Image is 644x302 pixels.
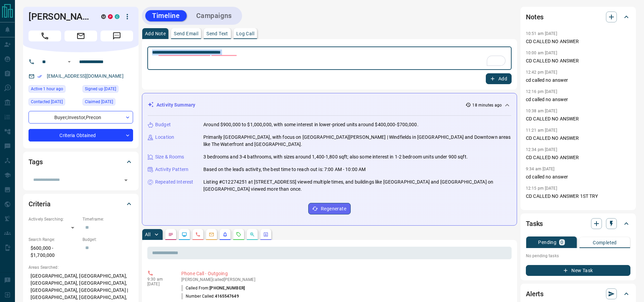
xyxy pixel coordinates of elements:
p: Actively Searching: [29,216,79,222]
span: Contacted [DATE] [31,98,63,105]
p: Pending [538,240,556,245]
svg: Notes [168,232,173,237]
svg: Requests [236,232,241,237]
p: 12:15 pm [DATE] [526,186,557,191]
p: 11:59 am [DATE] [526,205,557,210]
p: CD CALLED NO ANSWER [526,57,630,64]
div: mrloft.ca [101,14,106,19]
button: Open [121,175,131,185]
h2: Tasks [526,218,543,229]
p: Repeated Interest [155,178,193,186]
div: Tue Nov 23 2021 [82,98,133,108]
p: $600,000 - $1,700,000 [29,243,79,261]
p: cd called no answer [526,77,630,84]
div: Thu May 10 2018 [82,85,133,95]
span: 4165547649 [215,294,239,299]
p: 10:38 am [DATE] [526,109,557,113]
p: Size & Rooms [155,153,184,161]
p: 9:30 am [147,277,171,282]
div: property.ca [108,14,113,19]
div: Buyer , Investor , Precon [29,111,133,124]
a: [EMAIL_ADDRESS][DOMAIN_NAME] [47,73,124,79]
p: CD CALLED NO ANSWER [526,154,630,161]
p: Based on the lead's activity, the best time to reach out is: 7:00 AM - 10:00 AM [203,166,366,173]
button: Add [486,73,512,84]
p: 3 bedrooms and 3-4 bathrooms, with sizes around 1,400-1,800 sqft; also some interest in 1-2 bedro... [203,153,468,161]
svg: Emails [209,232,214,237]
svg: Email Verified [37,74,42,79]
p: Activity Pattern [155,166,188,173]
p: No pending tasks [526,251,630,261]
p: Send Text [206,31,228,36]
button: Open [65,58,73,66]
p: 12:16 pm [DATE] [526,89,557,94]
span: Message [100,31,133,41]
p: [PERSON_NAME] called [PERSON_NAME] [181,277,509,282]
svg: Listing Alerts [222,232,228,237]
button: New Task [526,265,630,276]
p: 10:00 am [DATE] [526,51,557,55]
span: Signed up [DATE] [85,86,116,92]
p: 11:21 am [DATE] [526,128,557,133]
p: Around $900,000 to $1,000,000, with some interest in lower-priced units around $400,000-$700,000. [203,121,419,128]
div: Tue Sep 16 2025 [29,85,79,95]
span: Claimed [DATE] [85,98,113,105]
p: cd called no answer [526,96,630,103]
p: Phone Call - Outgoing [181,270,509,277]
h1: [PERSON_NAME] [29,11,91,22]
svg: Agent Actions [263,232,269,237]
p: CD CALLED NO ANSWER [526,38,630,45]
svg: Lead Browsing Activity [182,232,187,237]
p: Location [155,134,174,141]
p: Completed [593,240,617,245]
p: Called From: [181,285,245,291]
button: Campaigns [189,10,239,21]
p: CD CALLED NO ANSWER [526,115,630,122]
p: Search Range: [29,237,79,243]
p: Listing #C12274251 at [STREET_ADDRESS] viewed multiple times, and buildings like [GEOGRAPHIC_DATA... [203,178,511,193]
div: Tasks [526,215,630,232]
p: Add Note [145,31,166,36]
div: Alerts [526,286,630,302]
p: Areas Searched: [29,264,133,270]
p: Log Call [236,31,254,36]
p: 12:34 pm [DATE] [526,147,557,152]
p: Timeframe: [82,216,133,222]
p: Budget: [82,237,133,243]
p: [DATE] [147,282,171,286]
p: Primarily [GEOGRAPHIC_DATA], with focus on [GEOGRAPHIC_DATA][PERSON_NAME] | Windfields in [GEOGRA... [203,134,511,148]
h2: Tags [29,156,42,167]
div: Criteria Obtained [29,129,133,141]
p: 0 [560,240,563,245]
p: 18 minutes ago [472,102,502,108]
p: CD CALLED NO ANSWER 1ST TRY [526,193,630,200]
svg: Opportunities [250,232,255,237]
svg: Calls [195,232,201,237]
div: Activity Summary18 minutes ago [148,99,511,111]
p: 9:34 am [DATE] [526,167,555,171]
span: Active 1 hour ago [31,86,63,92]
button: Timeline [145,10,187,21]
p: Number Called: [181,293,239,299]
div: Criteria [29,196,133,212]
p: 10:51 am [DATE] [526,31,557,36]
p: Budget [155,121,171,128]
div: Tags [29,154,133,170]
p: Activity Summary [157,101,195,109]
p: CD CALLED NO ANSWER [526,135,630,142]
h2: Criteria [29,199,51,209]
div: Wed Sep 03 2025 [29,98,79,108]
div: Notes [526,9,630,25]
textarea: To enrich screen reader interactions, please activate Accessibility in Grammarly extension settings [152,50,507,67]
span: Call [29,31,61,41]
p: 12:42 pm [DATE] [526,70,557,75]
p: Send Email [174,31,198,36]
button: Regenerate [308,203,351,214]
p: cd called no answer [526,173,630,181]
h2: Notes [526,12,544,22]
span: [PHONE_NUMBER] [209,286,245,290]
h2: Alerts [526,288,544,299]
div: condos.ca [115,14,119,19]
p: All [145,232,150,237]
span: Email [65,31,97,41]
